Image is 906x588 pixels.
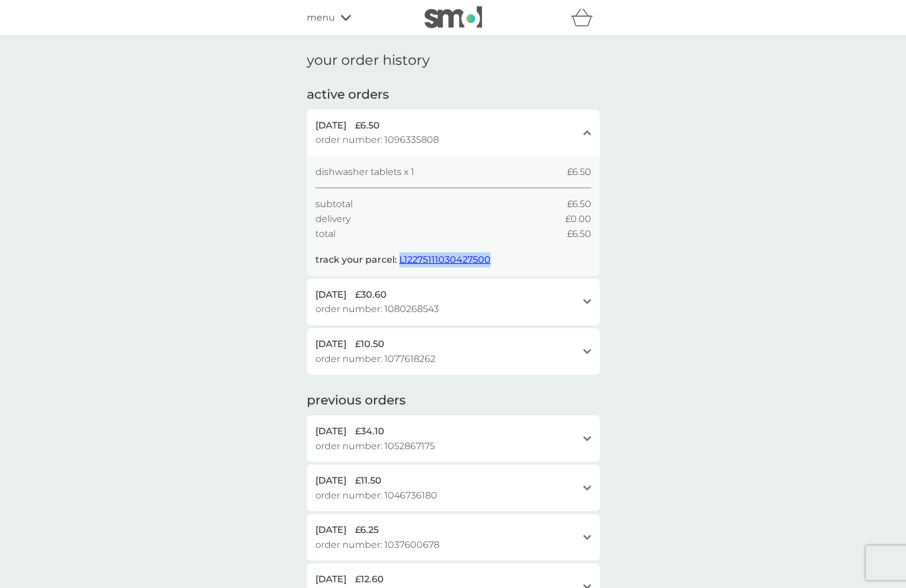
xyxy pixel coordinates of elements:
h2: active orders [307,86,389,104]
span: dishwasher tablets x 1 [315,165,414,180]
span: order number: 1046736180 [315,488,437,503]
span: order number: 1096335808 [315,133,439,147]
img: smol [425,6,482,28]
h1: your order history [307,52,430,69]
span: delivery [315,212,350,227]
span: £30.60 [355,287,387,302]
p: track your parcel: [315,252,491,267]
a: L12275111030427500 [399,254,491,265]
span: [DATE] [315,424,346,439]
span: total [315,227,336,242]
span: £11.50 [355,473,381,488]
span: £6.50 [567,165,591,180]
span: £34.10 [355,424,384,439]
span: order number: 1052867175 [315,439,435,454]
span: order number: 1080268543 [315,302,439,317]
div: basket [571,6,600,29]
span: [DATE] [315,337,346,352]
h2: previous orders [307,392,406,410]
span: menu [307,10,335,25]
span: subtotal [315,197,353,212]
span: [DATE] [315,118,346,133]
span: [DATE] [315,523,346,538]
span: £6.50 [355,118,380,133]
span: order number: 1077618262 [315,352,435,367]
span: £6.25 [355,523,379,538]
span: [DATE] [315,473,346,488]
span: £12.60 [355,572,384,587]
span: [DATE] [315,572,346,587]
span: order number: 1037600678 [315,538,439,552]
span: £10.50 [355,337,384,352]
span: £6.50 [567,197,591,212]
span: £0.00 [565,212,591,227]
span: [DATE] [315,287,346,302]
span: £6.50 [567,227,591,242]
